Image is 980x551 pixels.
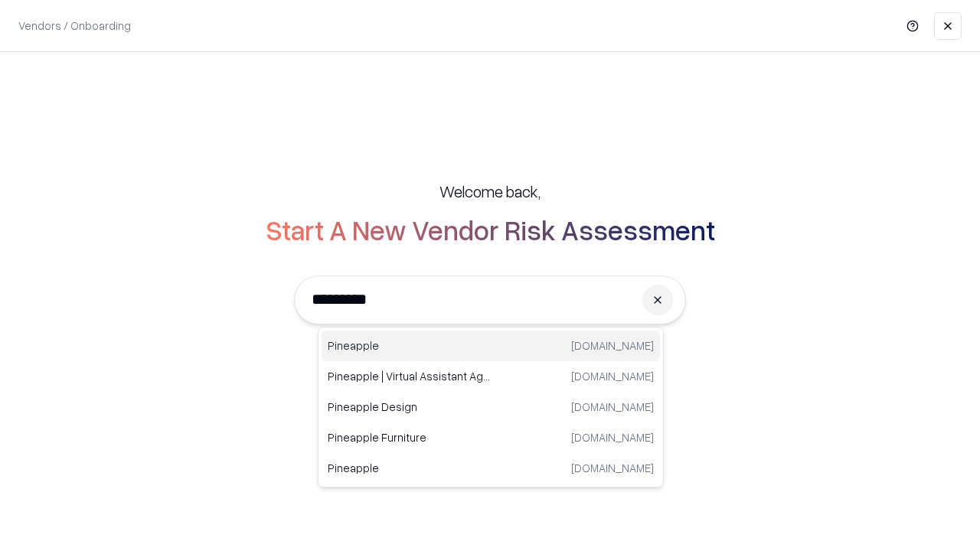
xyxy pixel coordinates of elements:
[571,460,654,476] p: [DOMAIN_NAME]
[571,429,654,445] p: [DOMAIN_NAME]
[328,429,491,445] p: Pineapple Furniture
[439,181,541,202] h5: Welcome back,
[18,18,131,34] p: Vendors / Onboarding
[571,337,654,354] p: [DOMAIN_NAME]
[318,327,664,487] div: Suggestions
[571,399,654,415] p: [DOMAIN_NAME]
[328,460,491,476] p: Pineapple
[571,368,654,384] p: [DOMAIN_NAME]
[328,399,491,415] p: Pineapple Design
[328,337,491,354] p: Pineapple
[328,368,491,384] p: Pineapple | Virtual Assistant Agency
[266,214,715,245] h2: Start A New Vendor Risk Assessment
